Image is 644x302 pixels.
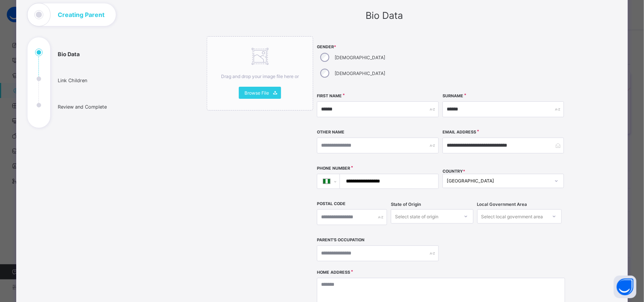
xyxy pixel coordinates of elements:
[58,12,105,18] h1: Creating Parent
[317,201,346,206] label: Postal Code
[221,74,299,79] span: Drag and drop your image file here or
[443,169,465,174] span: COUNTRY
[244,90,269,96] span: Browse File
[614,276,636,298] button: Open asap
[317,270,350,275] label: Home Address
[317,130,344,135] label: Other Name
[317,238,364,242] label: Parent's Occupation
[477,202,527,207] span: Local Government Area
[335,55,385,60] label: [DEMOGRAPHIC_DATA]
[207,36,313,110] div: Drag and drop your image file here orBrowse File
[366,10,403,21] span: Bio Data
[481,209,543,224] div: Select local government area
[317,94,342,98] label: First Name
[395,209,438,224] div: Select state of origin
[443,130,476,135] label: Email Address
[391,202,421,207] span: State of Origin
[317,44,438,49] span: Gender
[447,178,550,184] div: [GEOGRAPHIC_DATA]
[317,166,350,171] label: Phone Number
[443,94,463,98] label: Surname
[335,71,385,76] label: [DEMOGRAPHIC_DATA]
